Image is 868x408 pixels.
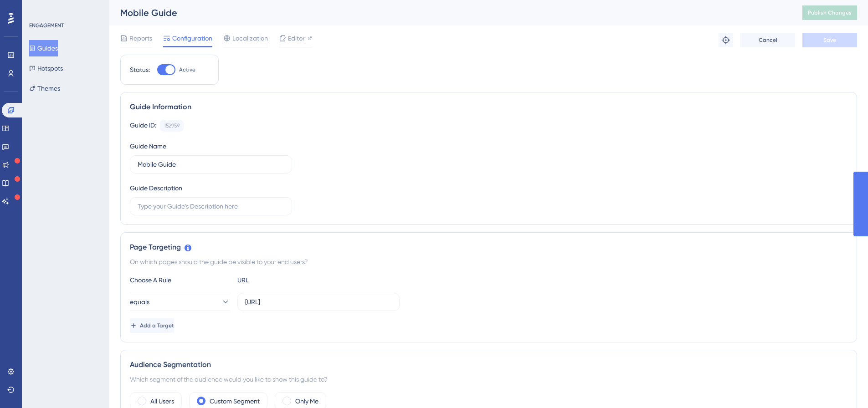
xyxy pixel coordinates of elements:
[130,296,149,307] span: equals
[129,33,152,44] span: Reports
[802,33,857,47] button: Save
[130,102,847,112] div: Guide Information
[759,36,777,44] span: Cancel
[288,33,305,44] span: Editor
[237,275,338,286] div: URL
[120,6,780,19] div: Mobile Guide
[808,9,852,16] span: Publish Changes
[245,297,392,307] input: yourwebsite.com/path
[164,122,180,129] div: 152959
[172,33,212,44] span: Configuration
[179,66,195,73] span: Active
[130,141,166,152] div: Guide Name
[130,183,182,194] div: Guide Description
[29,40,58,56] button: Guides
[150,396,174,407] label: All Users
[830,372,857,399] iframe: UserGuiding AI Assistant Launcher
[130,275,230,286] div: Choose A Rule
[130,120,156,132] div: Guide ID:
[232,33,268,44] span: Localization
[29,60,63,76] button: Hotspots
[740,33,795,47] button: Cancel
[140,322,174,329] span: Add a Target
[138,201,284,211] input: Type your Guide’s Description here
[130,318,174,333] button: Add a Target
[130,374,847,385] div: Which segment of the audience would you like to show this guide to?
[138,159,284,169] input: Type your Guide’s Name here
[130,293,230,311] button: equals
[130,256,847,267] div: On which pages should the guide be visible to your end users?
[130,242,847,253] div: Page Targeting
[802,5,857,20] button: Publish Changes
[295,396,318,407] label: Only Me
[130,64,150,75] div: Status:
[29,22,64,29] div: ENGAGEMENT
[130,359,847,370] div: Audience Segmentation
[823,36,836,44] span: Save
[210,396,260,407] label: Custom Segment
[29,80,60,97] button: Themes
